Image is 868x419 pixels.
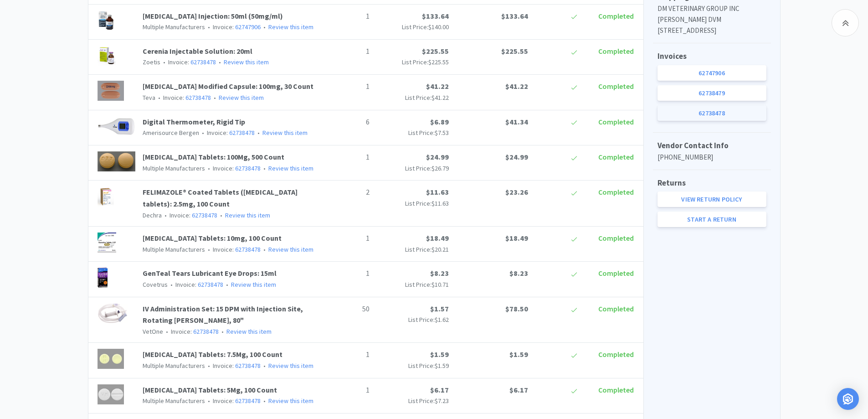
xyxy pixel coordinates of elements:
a: 62738478 [198,280,223,289]
span: Multiple Manufacturers [143,164,205,172]
img: cf50c79df5644d98a89d08dea1f4a566_154642.png [98,349,124,369]
span: Dechra [143,211,162,219]
span: Completed [598,11,634,21]
span: $225.55 [428,58,449,66]
a: Review this item [268,164,313,172]
span: • [212,93,217,102]
span: • [169,280,174,289]
a: View Return Policy [657,191,766,207]
a: 62747906 [235,23,261,31]
a: [MEDICAL_DATA] Injection: 50ml (50mg/ml) [143,11,283,21]
p: 1 [324,384,370,396]
a: GenTeal Tears Lubricant Eye Drops: 15ml [143,269,277,278]
span: $41.22 [426,82,449,91]
span: • [162,58,167,66]
span: • [262,362,267,370]
img: f044567866ca4ca0852161d49569aa0d_399837.png [98,233,116,253]
a: Digital Thermometer, Rigid Tip [143,117,245,126]
span: • [220,327,225,336]
span: $11.63 [426,187,449,197]
img: 19fdefc7561b45629dd502a709500619_209218.png [98,268,108,288]
span: Completed [598,269,634,278]
img: 0fea4985345546a1a2d13ce8cb4e6d5a_311471.png [98,151,136,171]
span: $26.79 [431,164,449,172]
span: $23.26 [505,187,528,197]
a: Cerenia Injectable Solution: 20ml [143,47,252,56]
p: 50 [324,303,370,315]
p: 1 [324,349,370,361]
span: • [206,362,211,370]
span: Amerisource Bergen [143,129,199,137]
a: 62747906 [657,65,766,81]
span: • [217,58,222,66]
span: Invoice: [160,58,216,66]
span: Completed [598,82,634,91]
span: Invoice: [199,129,255,137]
a: Review this item [268,23,313,31]
span: • [262,245,267,253]
span: Multiple Manufacturers [143,397,205,405]
p: 6 [324,116,370,128]
span: $1.59 [435,362,449,370]
span: Completed [598,233,634,243]
span: Completed [598,304,634,313]
a: 62738478 [657,105,766,121]
h5: Invoices [657,50,766,62]
span: $7.53 [435,129,449,137]
img: 4f038bf4143f4944856ca8ba83f2ee27_540744.png [98,46,116,66]
span: • [262,397,267,405]
span: Multiple Manufacturers [143,245,205,253]
span: Covetrus [143,280,168,289]
span: Completed [598,117,634,126]
span: $6.17 [430,385,449,394]
a: Review this item [226,327,272,336]
p: 1 [324,81,370,93]
span: Invoice: [205,362,261,370]
span: • [206,164,211,172]
img: e34303e1cd6c4a579e281f7a90565650_272834.png [98,116,136,136]
span: $8.23 [509,269,528,278]
img: bca28a9e5f8c483784fa7a5577a2b30b_209217.png [98,10,115,31]
a: 62738478 [235,164,261,172]
span: Multiple Manufacturers [143,23,205,31]
a: Start a Return [657,212,766,227]
span: $41.22 [431,93,449,102]
img: 3697147cad2246baae91e54f874fe4e9_17992.png [98,186,114,207]
p: List Price: [377,128,449,138]
span: $1.59 [430,350,449,359]
img: a45f7f7bdea545b794e52d514dc253ba_297986.png [98,303,128,323]
p: List Price: [377,198,449,208]
span: $20.21 [431,245,449,253]
a: [MEDICAL_DATA] Tablets: 7.5Mg, 100 Count [143,350,282,359]
span: $225.55 [422,47,449,56]
span: Invoice: [205,397,261,405]
span: Multiple Manufacturers [143,362,205,370]
span: • [219,211,224,219]
span: $140.00 [428,23,449,31]
p: List Price: [377,396,449,406]
p: 1 [324,10,370,22]
a: 62738478 [229,129,255,137]
span: $1.57 [430,304,449,313]
a: Review this item [231,280,276,289]
span: Completed [598,47,634,56]
span: Invoice: [168,280,223,289]
a: IV Administration Set: 15 DPM with Injection Site, Rotating [PERSON_NAME], 80" [143,304,303,325]
a: 62738478 [185,93,211,102]
a: FELIMAZOLE® Coated Tablets ([MEDICAL_DATA] tablets): 2.5mg, 100 Count [143,187,298,208]
span: $41.34 [505,117,528,126]
a: Review this item [225,211,270,219]
span: $133.64 [422,11,449,21]
span: $11.63 [431,199,449,207]
span: $24.99 [505,152,528,161]
span: $18.49 [505,233,528,243]
span: $225.55 [501,47,528,56]
a: 62738478 [190,58,216,66]
img: e59c77b5c9294fb3b59646dc2e7a7819_522264.png [98,81,124,101]
a: [MEDICAL_DATA] Modified Capsule: 100mg, 30 Count [143,82,313,91]
p: 1 [324,268,370,279]
span: Completed [598,350,634,359]
p: List Price: [377,315,449,325]
span: $78.50 [505,304,528,313]
a: 62738478 [193,327,219,336]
